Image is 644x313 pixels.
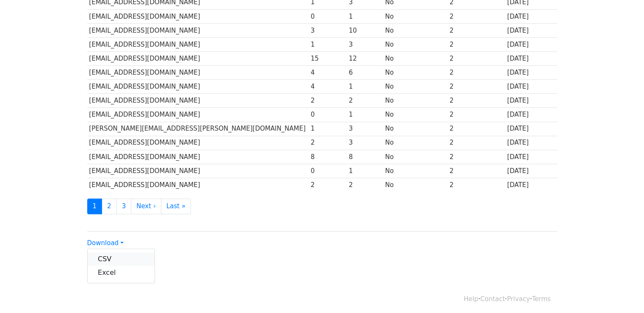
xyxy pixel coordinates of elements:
td: 2 [448,150,505,164]
td: [EMAIL_ADDRESS][DOMAIN_NAME] [87,9,309,23]
td: [DATE] [505,37,557,51]
td: 0 [309,164,347,178]
td: No [383,94,448,108]
td: 1 [347,164,383,178]
td: No [383,136,448,150]
td: [EMAIL_ADDRESS][DOMAIN_NAME] [87,178,309,192]
td: No [383,164,448,178]
a: Help [464,295,478,303]
td: 12 [347,52,383,66]
a: Terms [532,295,550,303]
a: 1 [87,198,102,214]
td: [DATE] [505,9,557,23]
td: 2 [448,37,505,51]
td: 2 [347,94,383,108]
td: [DATE] [505,52,557,66]
td: 2 [309,178,347,192]
td: 2 [448,136,505,150]
td: [DATE] [505,80,557,94]
a: 2 [102,198,117,214]
td: [EMAIL_ADDRESS][DOMAIN_NAME] [87,136,309,150]
a: Contact [480,295,505,303]
td: No [383,52,448,66]
td: 1 [347,9,383,23]
td: 2 [448,164,505,178]
td: [EMAIL_ADDRESS][DOMAIN_NAME] [87,23,309,37]
td: [DATE] [505,150,557,164]
iframe: Chat Widget [602,272,644,313]
td: 3 [347,122,383,136]
a: CSV [88,252,155,266]
td: [PERSON_NAME][EMAIL_ADDRESS][PERSON_NAME][DOMAIN_NAME] [87,122,309,136]
td: 2 [448,80,505,94]
td: 1 [309,37,347,51]
td: 3 [309,23,347,37]
td: 4 [309,80,347,94]
td: [DATE] [505,66,557,80]
td: 2 [448,122,505,136]
td: [EMAIL_ADDRESS][DOMAIN_NAME] [87,164,309,178]
td: 2 [448,9,505,23]
td: [DATE] [505,164,557,178]
a: Last » [161,198,191,214]
td: 2 [309,136,347,150]
td: [DATE] [505,108,557,122]
td: [EMAIL_ADDRESS][DOMAIN_NAME] [87,108,309,122]
td: [DATE] [505,136,557,150]
td: 15 [309,52,347,66]
td: 1 [347,80,383,94]
td: [EMAIL_ADDRESS][DOMAIN_NAME] [87,150,309,164]
td: 2 [448,66,505,80]
td: 10 [347,23,383,37]
td: [EMAIL_ADDRESS][DOMAIN_NAME] [87,66,309,80]
td: 1 [347,108,383,122]
td: 2 [448,178,505,192]
td: 6 [347,66,383,80]
td: No [383,66,448,80]
td: [EMAIL_ADDRESS][DOMAIN_NAME] [87,37,309,51]
td: [EMAIL_ADDRESS][DOMAIN_NAME] [87,52,309,66]
a: Privacy [507,295,530,303]
td: 3 [347,136,383,150]
td: No [383,9,448,23]
td: 3 [347,37,383,51]
td: 2 [448,94,505,108]
td: [DATE] [505,23,557,37]
td: No [383,150,448,164]
td: 1 [309,122,347,136]
td: 0 [309,9,347,23]
td: 2 [448,23,505,37]
td: [DATE] [505,122,557,136]
td: 2 [448,108,505,122]
td: No [383,178,448,192]
td: No [383,80,448,94]
td: 0 [309,108,347,122]
td: No [383,23,448,37]
td: [EMAIL_ADDRESS][DOMAIN_NAME] [87,94,309,108]
td: 4 [309,66,347,80]
a: Excel [88,266,155,279]
td: 2 [448,52,505,66]
a: Next › [131,198,161,214]
a: Download [87,239,124,247]
td: 8 [309,150,347,164]
td: 2 [347,178,383,192]
td: [DATE] [505,94,557,108]
td: No [383,37,448,51]
td: No [383,108,448,122]
td: 2 [309,94,347,108]
a: 3 [116,198,132,214]
td: 8 [347,150,383,164]
td: [DATE] [505,178,557,192]
td: No [383,122,448,136]
td: [EMAIL_ADDRESS][DOMAIN_NAME] [87,80,309,94]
